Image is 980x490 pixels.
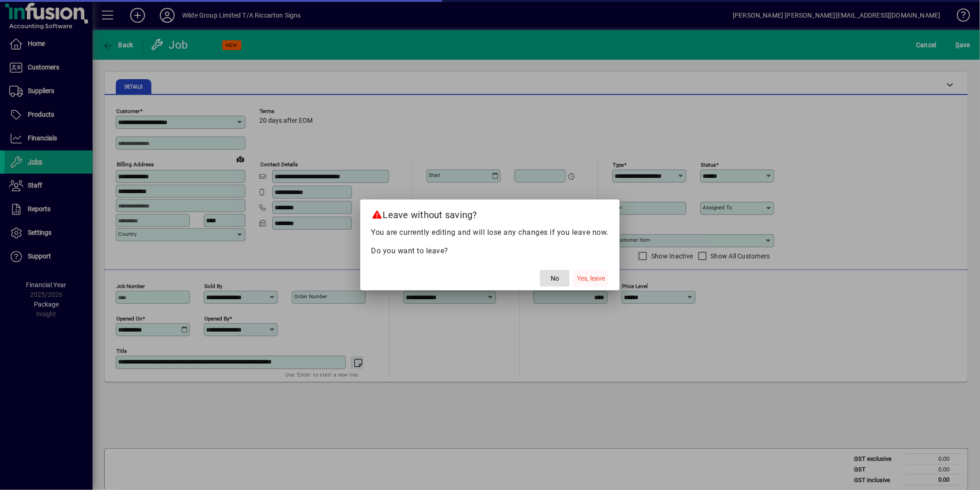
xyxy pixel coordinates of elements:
span: No [551,274,559,283]
button: Yes, leave [573,270,609,287]
span: Yes, leave [577,274,605,283]
button: No [540,270,570,287]
p: Do you want to leave? [371,245,609,257]
h2: Leave without saving? [360,200,620,226]
p: You are currently editing and will lose any changes if you leave now. [371,227,609,238]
